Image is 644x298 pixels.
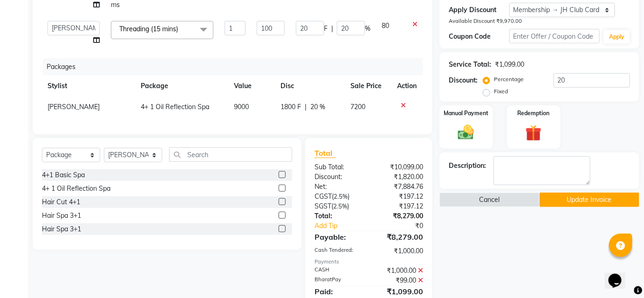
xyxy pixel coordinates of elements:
div: BharatPay [308,276,369,285]
img: _gift.svg [521,123,547,143]
div: Available Discount ₹9,970.00 [449,17,630,25]
a: x [178,25,182,33]
label: Percentage [494,75,524,83]
a: Add Tip [308,221,379,231]
div: ₹8,279.00 [369,211,430,221]
div: Packages [43,58,430,76]
span: 2.5% [334,193,348,200]
button: Update Invoice [540,193,640,207]
div: Net: [308,182,369,192]
div: Paid: [308,286,369,297]
div: Description: [449,161,486,171]
span: Total [315,148,336,158]
div: ₹99.00 [369,276,430,285]
div: Cash Tendered: [308,246,369,256]
div: Discount: [449,76,478,85]
span: CGST [315,192,332,201]
div: ₹10,099.00 [369,162,430,172]
span: | [305,102,307,112]
button: Cancel [439,193,540,207]
div: Payments [315,258,423,266]
label: Fixed [494,87,508,96]
th: Package [135,76,228,97]
span: 1800 F [281,102,301,112]
div: ₹8,279.00 [369,231,430,243]
iframe: chat widget [605,261,635,289]
span: F [324,24,328,34]
span: 9000 [234,103,249,111]
div: ₹197.12 [369,192,430,201]
span: 7200 [350,103,365,111]
div: ₹7,884.76 [369,182,430,192]
span: SGST [315,202,331,210]
div: 4+ 1 Oil Reflection Spa [42,184,110,194]
th: Stylist [42,76,135,97]
th: Disc [275,76,345,97]
label: Redemption [518,109,550,118]
div: CASH [308,266,369,276]
div: Hair Spa 3+1 [42,224,81,234]
span: | [331,24,333,34]
button: Apply [603,30,630,44]
th: Value [228,76,275,97]
img: _cash.svg [453,123,479,142]
div: ₹1,099.00 [495,60,524,69]
div: ₹1,000.00 [369,266,430,276]
div: Sub Total: [308,162,369,172]
div: ₹1,000.00 [369,246,430,256]
div: Total: [308,211,369,221]
div: 4+1 Basic Spa [42,170,85,180]
span: 2.5% [333,202,347,210]
span: 4+ 1 Oil Reflection Spa [141,103,209,111]
th: Action [391,76,423,97]
div: Payable: [308,231,369,243]
div: ₹0 [379,221,430,231]
div: Apply Discount [449,5,509,15]
div: Service Total: [449,60,491,69]
div: ₹1,099.00 [369,286,430,297]
input: Search [169,147,292,162]
div: Coupon Code [449,32,509,42]
div: ₹1,820.00 [369,172,430,182]
span: 20 % [310,102,325,112]
span: 80 [382,21,389,30]
input: Enter Offer / Coupon Code [509,29,600,43]
th: Sale Price [345,76,391,97]
div: ( ) [308,201,369,211]
span: Threading (15 mins) [119,25,178,33]
div: ( ) [308,192,369,201]
span: [PERSON_NAME] [48,103,100,111]
span: % [365,24,370,34]
div: Discount: [308,172,369,182]
label: Manual Payment [444,109,488,118]
div: Hair Spa 3+1 [42,211,81,221]
div: Hair Cut 4+1 [42,197,80,207]
div: ₹197.12 [369,201,430,211]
